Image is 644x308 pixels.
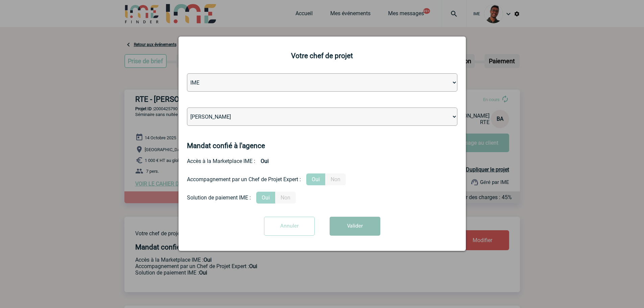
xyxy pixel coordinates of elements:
label: Oui [306,173,325,185]
button: Valider [330,217,380,236]
label: Non [275,192,296,204]
b: Oui [255,155,274,167]
div: Solution de paiement IME : [187,194,251,201]
h4: Mandat confié à l'agence [187,142,265,150]
div: Accompagnement par un Chef de Projet Expert : [187,176,301,183]
div: Prestation payante [187,173,457,185]
h2: Votre chef de projet [187,52,457,60]
div: Accès à la Marketplace IME : [187,155,457,167]
div: Conformité aux process achat client, Prise en charge de la facturation, Mutualisation de plusieur... [187,192,457,204]
input: Annuler [264,217,315,236]
label: Oui [256,192,275,204]
label: Non [325,173,346,185]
